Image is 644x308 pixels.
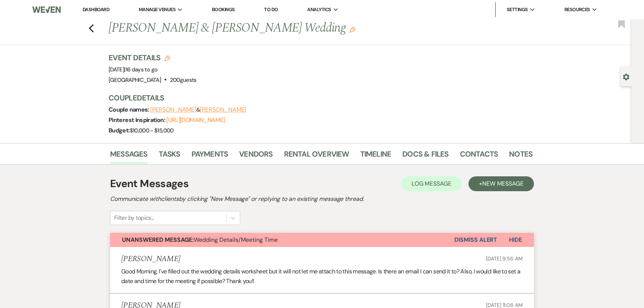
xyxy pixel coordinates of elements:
[122,236,278,244] span: Wedding Details/Meeting Time
[150,106,246,113] span: &
[454,233,497,247] button: Dismiss Alert
[109,76,161,84] span: [GEOGRAPHIC_DATA]
[412,180,451,187] span: Log Message
[114,214,154,222] div: Filter by topics...
[109,93,525,103] h3: Couple Details
[497,233,534,247] button: Hide
[401,176,462,191] button: Log Message
[264,6,278,13] a: To Do
[32,2,61,17] img: Weven Logo
[170,76,197,84] span: 200 guests
[126,66,158,73] span: 16 days to go
[460,148,498,164] a: Contacts
[507,6,528,13] span: Settings
[482,180,524,187] span: New Message
[109,66,157,73] span: [DATE]
[284,148,349,164] a: Rental Overview
[109,106,150,113] span: Couple names:
[360,148,392,164] a: Timeline
[109,19,442,37] h1: [PERSON_NAME] & [PERSON_NAME] Wedding
[139,6,176,13] span: Manage Venues
[110,195,534,203] h2: Communicate with clients by clicking "New Message" or replying to an existing message thread.
[564,6,590,13] span: Resources
[200,107,246,113] button: [PERSON_NAME]
[110,148,148,164] a: Messages
[350,26,355,33] button: Edit
[121,254,180,264] h5: [PERSON_NAME]
[159,148,180,164] a: Tasks
[110,233,454,247] button: Unanswered Message:Wedding Details/Meeting Time
[121,267,523,286] p: Good Morning, I've filled out the wedding details worksheet but it will not let me attach to this...
[166,116,225,124] a: [URL][DOMAIN_NAME]
[109,126,130,134] span: Budget:
[150,107,196,113] button: [PERSON_NAME]
[402,148,448,164] a: Docs & Files
[122,236,194,244] strong: Unanswered Message:
[623,73,629,80] button: Open lead details
[468,176,534,191] button: +New Message
[130,127,174,134] span: $10,000 - $15,000
[191,148,228,164] a: Payments
[110,176,189,192] h1: Event Messages
[212,6,235,13] a: Bookings
[307,6,331,13] span: Analytics
[509,148,532,164] a: Notes
[239,148,273,164] a: Vendors
[124,66,157,73] span: |
[83,6,109,13] a: Dashboard
[109,52,197,63] h3: Event Details
[109,116,166,124] span: Pinterest Inspiration:
[486,255,523,262] span: [DATE] 9:56 AM
[509,236,522,244] span: Hide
